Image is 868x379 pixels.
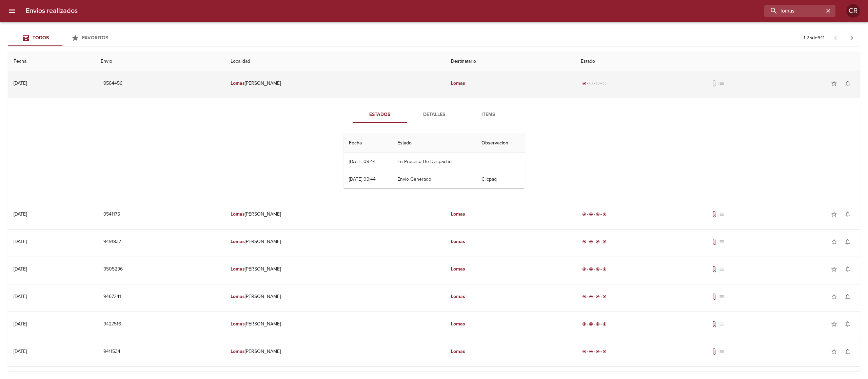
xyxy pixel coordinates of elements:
span: radio_button_checked [582,350,586,354]
div: Entregado [581,211,608,218]
button: Activar notificaciones [841,77,854,90]
div: Generado [581,80,608,87]
div: [DATE] [14,239,27,244]
th: Destinatario [446,52,575,71]
span: radio_button_unchecked [596,81,600,85]
em: Lomas [231,321,245,327]
span: radio_button_checked [596,322,600,326]
div: Entregado [581,266,608,273]
th: Estado [392,134,476,153]
em: Lomas [451,321,465,327]
span: star_border [831,321,837,327]
div: [DATE] [14,321,27,327]
button: Agregar a favoritos [827,77,841,90]
div: Entregado [581,238,608,245]
span: 9505296 [103,265,123,274]
div: [DATE] [14,80,27,86]
td: [PERSON_NAME] [225,284,446,309]
button: Activar notificaciones [841,207,854,221]
span: No tiene pedido asociado [718,238,725,245]
span: notifications_none [844,211,851,218]
span: radio_button_checked [582,267,586,271]
div: Abrir información de usuario [846,4,860,18]
span: Tiene documentos adjuntos [711,293,718,300]
span: Pagina siguiente [844,30,860,46]
span: Todos [33,35,49,41]
span: radio_button_checked [589,295,593,299]
td: [PERSON_NAME] [225,202,446,226]
div: Entregado [581,321,608,327]
div: Entregado [581,348,608,355]
span: radio_button_checked [589,322,593,326]
table: Tabla de seguimiento [343,134,525,188]
td: [PERSON_NAME] [225,312,446,336]
em: Lomas [451,80,465,86]
span: 9541175 [103,210,120,219]
button: 9411534 [101,345,123,358]
span: No tiene pedido asociado [718,321,725,327]
span: radio_button_checked [596,212,600,216]
td: En Proceso De Despacho [392,153,476,171]
em: Lomas [451,348,465,354]
span: Estados [357,111,403,119]
span: No tiene pedido asociado [718,211,725,218]
span: radio_button_checked [582,240,586,244]
td: [PERSON_NAME] [225,257,446,281]
span: Tiene documentos adjuntos [711,348,718,355]
button: 9564456 [101,77,125,90]
span: star_border [831,80,837,87]
div: Entregado [581,293,608,300]
span: radio_button_checked [603,267,607,271]
button: 9467241 [101,291,124,303]
button: menu [4,3,20,19]
span: notifications_none [844,348,851,355]
span: No tiene pedido asociado [718,293,725,300]
span: radio_button_checked [582,81,586,85]
span: Tiene documentos adjuntos [711,321,718,327]
span: radio_button_unchecked [589,81,593,85]
span: Detalles [411,111,457,119]
span: radio_button_checked [582,322,586,326]
span: radio_button_checked [582,212,586,216]
span: 9564456 [103,79,122,88]
span: 9411534 [103,347,120,356]
span: radio_button_checked [589,267,593,271]
span: radio_button_checked [582,295,586,299]
span: radio_button_checked [603,322,607,326]
th: Estado [575,52,860,71]
span: radio_button_checked [589,240,593,244]
span: radio_button_checked [596,240,600,244]
button: 9541175 [101,208,123,221]
button: 9427516 [101,318,124,331]
span: radio_button_checked [603,240,607,244]
em: Lomas [231,294,245,299]
span: radio_button_checked [589,212,593,216]
span: Tiene documentos adjuntos [711,266,718,273]
input: buscar [764,5,824,17]
button: Agregar a favoritos [827,317,841,331]
button: 9491837 [101,236,124,248]
button: Agregar a favoritos [827,345,841,358]
em: Lomas [451,211,465,217]
em: Lomas [231,348,245,354]
button: Agregar a favoritos [827,290,841,303]
td: [PERSON_NAME] [225,71,446,96]
span: Pagina anterior [827,34,844,41]
span: radio_button_unchecked [603,81,607,85]
span: radio_button_checked [596,295,600,299]
div: [DATE] [14,266,27,272]
span: Favoritos [82,35,108,41]
h6: Envios realizados [26,5,78,16]
span: notifications_none [844,321,851,327]
span: radio_button_checked [596,350,600,354]
span: Tiene documentos adjuntos [711,211,718,218]
div: [DATE] [14,211,27,217]
p: 1 - 25 de 641 [804,35,825,41]
em: Lomas [451,294,465,299]
button: Activar notificaciones [841,345,854,358]
button: Agregar a favoritos [827,207,841,221]
span: radio_button_checked [589,350,593,354]
div: [DATE] 09:44 [349,176,376,182]
em: Lomas [451,239,465,244]
span: 9491837 [103,238,121,246]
